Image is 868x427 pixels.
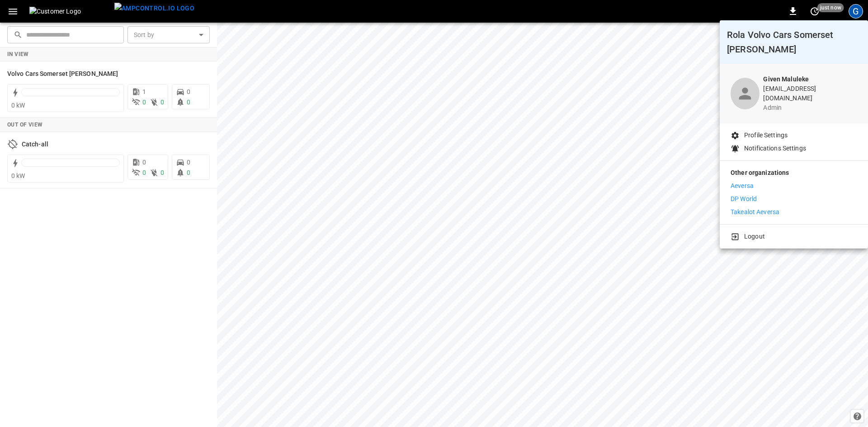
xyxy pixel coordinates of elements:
[763,103,857,113] p: admin
[731,168,857,181] p: Other organizations
[744,144,806,153] p: Notifications Settings
[731,78,759,109] div: profile-icon
[731,194,757,204] p: DP World
[763,75,809,83] b: Given Maluleke
[731,207,779,217] p: Takealot Aeversa
[763,84,857,103] p: [EMAIL_ADDRESS][DOMAIN_NAME]
[744,232,765,241] p: Logout
[731,181,754,191] p: Aeversa
[744,131,788,140] p: Profile Settings
[727,28,861,56] h6: Rola Volvo Cars Somerset [PERSON_NAME]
